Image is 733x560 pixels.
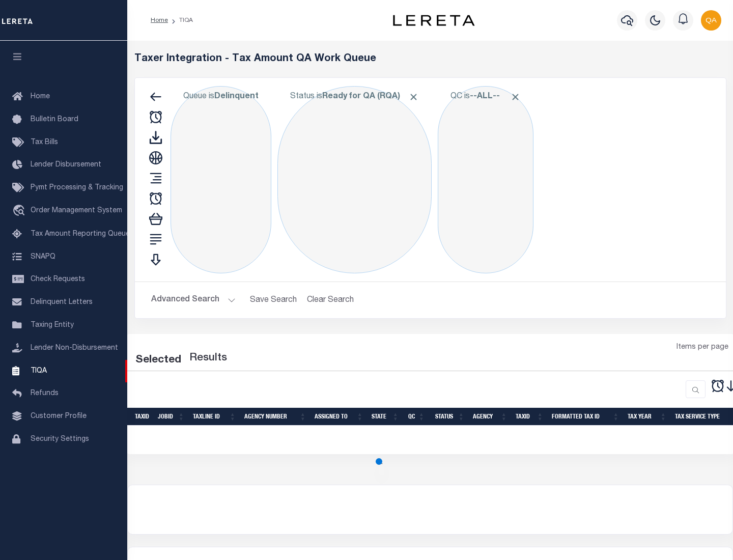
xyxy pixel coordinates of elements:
b: Ready for QA (RQA) [322,93,419,101]
span: SNAPQ [31,253,55,260]
th: Agency Number [240,408,311,426]
img: logo-dark.svg [393,15,474,26]
span: Items per page [676,342,728,353]
button: Clear Search [303,290,358,310]
b: Delinquent [214,93,259,101]
label: Results [189,350,227,367]
th: Status [429,408,469,426]
span: Click to Remove [408,92,419,102]
th: TaxID [131,408,154,426]
span: Click to Remove [510,92,521,102]
button: Advanced Search [151,290,236,310]
span: Delinquent Letters [31,299,93,306]
div: Click to Edit [277,86,432,273]
th: JobID [154,408,189,426]
th: Tax Year [624,408,671,426]
span: Order Management System [31,207,122,214]
span: Tax Amount Reporting Queue [31,231,130,238]
div: Click to Edit [171,86,271,273]
a: Home [151,17,168,23]
th: Formatted Tax ID [548,408,624,426]
th: QC [403,408,429,426]
th: State [368,408,403,426]
span: Taxing Entity [31,322,74,329]
span: Home [31,93,50,100]
th: TaxLine ID [189,408,240,426]
span: Security Settings [31,436,89,443]
i: travel_explore [12,205,29,218]
button: Save Search [244,290,303,310]
li: TIQA [168,16,193,25]
th: TaxID [512,408,548,426]
th: Agency [469,408,512,426]
span: Check Requests [31,276,85,283]
div: Click to Edit [438,86,533,273]
span: Tax Bills [31,139,58,146]
span: Lender Non-Disbursement [31,345,118,352]
span: Lender Disbursement [31,161,101,169]
b: --ALL-- [470,93,500,101]
div: Selected [135,352,181,369]
span: Refunds [31,390,59,397]
h5: Taxer Integration - Tax Amount QA Work Queue [134,53,726,65]
span: Customer Profile [31,413,87,420]
span: TIQA [31,367,47,374]
th: Assigned To [311,408,368,426]
span: Bulletin Board [31,116,78,123]
img: svg+xml;base64,PHN2ZyB4bWxucz0iaHR0cDovL3d3dy53My5vcmcvMjAwMC9zdmciIHBvaW50ZXItZXZlbnRzPSJub25lIi... [701,10,721,31]
span: Pymt Processing & Tracking [31,184,123,191]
